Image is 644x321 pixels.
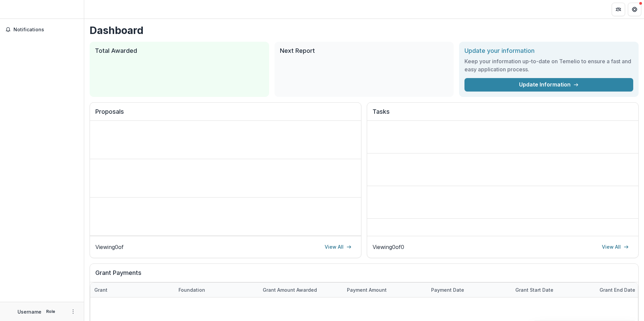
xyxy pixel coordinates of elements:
[44,309,57,315] p: Role
[598,242,633,252] a: View All
[95,108,356,121] h2: Proposals
[95,269,633,282] h2: Grant Payments
[628,3,641,16] button: Get Help
[373,108,633,121] h2: Tasks
[464,47,633,55] h2: Update your information
[95,243,124,251] p: Viewing 0 of
[321,242,356,252] a: View All
[95,47,264,55] h2: Total Awarded
[612,3,625,16] button: Partners
[3,24,81,35] button: Notifications
[280,47,449,55] h2: Next Report
[18,308,41,315] p: Username
[373,243,404,251] p: Viewing 0 of 0
[69,308,77,316] button: More
[464,57,633,73] h3: Keep your information up-to-date on Temelio to ensure a fast and easy application process.
[90,24,639,36] h1: Dashboard
[464,78,633,92] a: Update Information
[13,27,78,33] span: Notifications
